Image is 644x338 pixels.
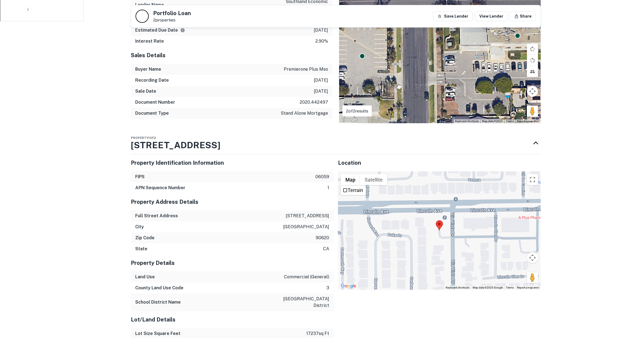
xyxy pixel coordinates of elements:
button: Keyboard shortcuts [455,119,479,123]
img: Google [340,116,359,123]
p: 2.90% [315,38,328,45]
p: stand alone mortgage [281,110,328,117]
p: premierone plus mso [284,66,328,73]
h6: Recording Date [135,77,169,84]
button: Tilt map [527,66,538,77]
iframe: Chat Widget [616,294,644,320]
h6: Interest Rate [135,38,164,45]
button: Map camera controls [527,252,538,263]
h6: City [135,224,144,230]
p: [DATE] [314,27,328,34]
p: 1 [328,185,329,191]
h5: Property Address Details [131,198,334,206]
p: commercial (general) [284,274,329,280]
p: [GEOGRAPHIC_DATA] [283,224,329,230]
button: Rotate map counterclockwise [527,55,538,66]
p: ca [323,246,329,252]
p: [DATE] [314,77,328,84]
img: Google [339,282,358,290]
button: Toggle fullscreen view [527,174,538,185]
p: 2020.442497 [300,99,328,106]
h5: Property Identification Information [131,159,334,167]
a: Open this area in Google Maps (opens a new window) [340,116,359,123]
p: 90620 [316,235,329,241]
h6: FIPS [135,174,145,180]
span: Property 1 of 2 [131,136,156,139]
h5: Property Details [131,259,334,267]
h5: Location [338,159,541,167]
span: Map data ©2025 [482,120,503,123]
h5: Sales Details [131,51,332,59]
p: [GEOGRAPHIC_DATA] district [280,296,329,309]
p: 3 [326,285,329,291]
h6: Document Type [135,110,169,117]
h6: School District Name [135,299,181,306]
h5: Portfolio Loan [153,10,191,16]
button: Show satellite imagery [360,174,387,185]
h6: Sale Date [135,88,156,95]
button: Save Lender [433,11,473,21]
h6: County Land Use Code [135,285,183,291]
button: Drag Pegman onto the map to open Street View [527,106,538,117]
h6: Document Number [135,99,175,106]
button: Show street map [341,174,360,185]
h3: [STREET_ADDRESS] [131,139,220,152]
button: Drag Pegman onto the map to open Street View [527,272,538,283]
p: 2 properties [153,18,191,23]
a: View Lender [475,11,508,21]
a: Terms (opens in new tab) [506,120,514,123]
p: 2 of 2 results [346,108,368,114]
h6: Full Street Address [135,213,178,219]
h6: State [135,246,147,252]
h6: Lender Name [135,2,164,8]
label: Terrain [348,187,363,193]
a: Report a map error [517,286,539,289]
h6: Buyer Name [135,66,161,73]
ul: Show street map [341,185,366,195]
button: Rotate map clockwise [527,43,538,54]
h6: Land Use [135,274,155,280]
a: Report a map error [517,120,539,123]
h6: APN Sequence Number [135,185,185,191]
span: Map data ©2025 Google [473,286,503,289]
h6: Lot Size Square Feet [135,330,180,337]
a: Open this area in Google Maps (opens a new window) [339,282,358,290]
p: [STREET_ADDRESS] [286,213,329,219]
h5: Lot/Land Details [131,315,334,324]
p: [DATE] [314,88,328,95]
h6: Estimated Due Date [135,27,185,34]
p: 06059 [315,174,329,180]
a: Terms (opens in new tab) [506,286,514,289]
p: 17237 sq ft [306,330,329,337]
button: Share [510,11,536,21]
li: Terrain [341,186,365,194]
div: Property1of2[STREET_ADDRESS] [131,132,541,154]
button: Keyboard shortcuts [446,286,469,290]
button: Map camera controls [527,86,538,97]
h6: Zip Code [135,235,155,241]
svg: Estimate is based on a standard schedule for this type of loan. [180,28,185,33]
